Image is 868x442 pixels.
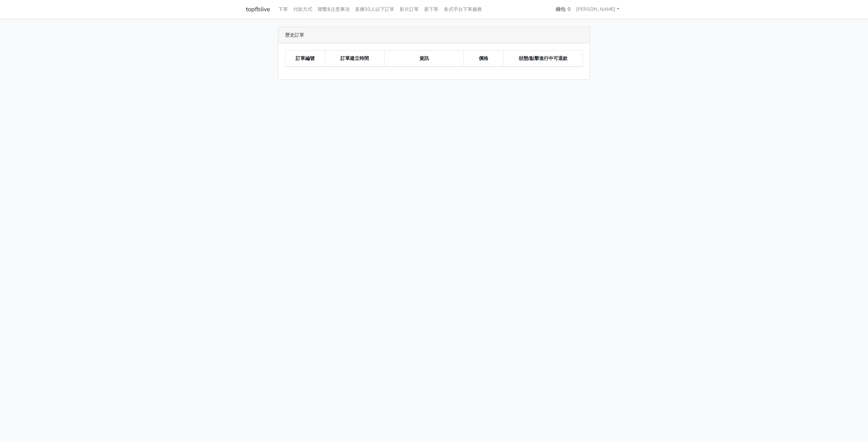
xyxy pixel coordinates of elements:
strong: 錢包: 0 [556,6,571,13]
a: 聯繫&注意事項 [315,3,352,16]
a: 下單 [276,3,291,16]
th: 資訊 [384,50,464,67]
div: 歷史訂單 [278,27,590,43]
a: topfblive [246,3,270,16]
a: 新下單 [421,3,441,16]
a: 直播50人以下訂單 [352,3,397,16]
th: 狀態/點擊進行中可退款 [504,50,583,67]
th: 訂單建立時間 [325,50,384,67]
a: 付款方式 [291,3,315,16]
th: 價格 [464,50,504,67]
a: 各式平台下單服務 [441,3,485,16]
a: 錢包: 0 [553,3,573,16]
a: [PERSON_NAME] [573,3,622,16]
a: 影片訂單 [397,3,421,16]
th: 訂單編號 [285,50,325,67]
